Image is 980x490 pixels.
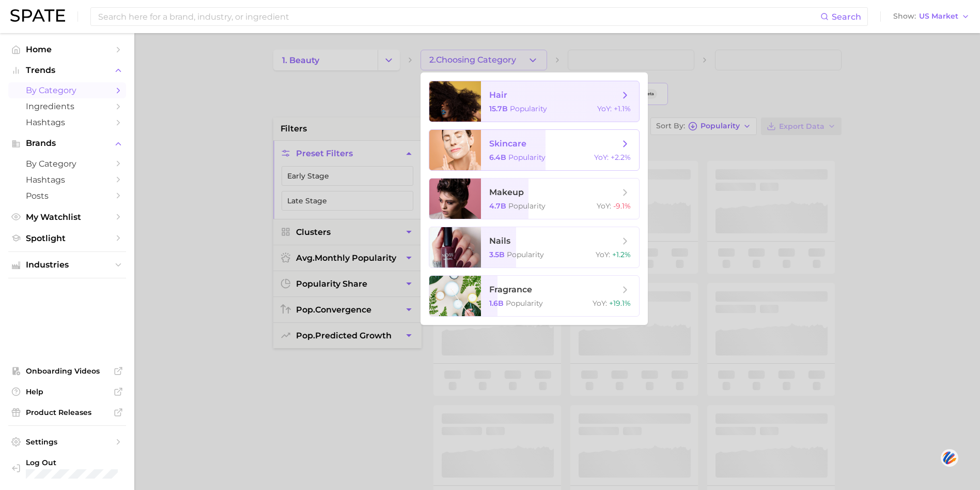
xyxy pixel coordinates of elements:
[26,233,108,243] span: Spotlight
[489,139,526,149] span: skincare
[596,250,610,259] span: YoY :
[489,187,524,197] span: makeup
[612,250,631,259] span: +1.2%
[489,153,506,162] span: 6.4b
[941,449,958,468] img: svg+xml;base64,PHN2ZyB3aWR0aD0iNDQiIGhlaWdodD0iNDQiIHZpZXdCb3g9IjAgMCA0NCA0NCIgZmlsbD0ibm9uZSIgeG...
[10,9,65,22] img: SPATE
[832,12,861,22] span: Search
[26,387,108,396] span: Help
[26,260,108,270] span: Industries
[613,201,631,211] span: -9.1%
[26,212,108,222] span: My Watchlist
[489,236,510,246] span: nails
[26,437,108,447] span: Settings
[919,13,958,19] span: US Market
[611,153,631,162] span: +2.2%
[8,136,126,151] button: Brands
[489,90,507,100] span: hair
[489,201,506,211] span: 4.7b
[26,139,108,148] span: Brands
[489,250,505,259] span: 3.5b
[893,13,916,19] span: Show
[8,434,126,450] a: Settings
[597,104,612,113] span: YoY :
[26,366,108,376] span: Onboarding Videos
[489,299,504,308] span: 1.6b
[421,72,648,325] ul: 2.Choosing Category
[614,104,631,113] span: +1.1%
[26,85,108,95] span: by Category
[597,201,611,211] span: YoY :
[507,250,544,259] span: Popularity
[508,201,546,211] span: Popularity
[26,117,108,127] span: Hashtags
[8,209,126,225] a: My Watchlist
[26,66,108,75] span: Trends
[594,153,609,162] span: YoY :
[8,172,126,188] a: Hashtags
[8,156,126,172] a: by Category
[26,458,118,467] span: Log Out
[489,104,508,113] span: 15.7b
[8,82,126,98] a: by Category
[8,98,126,114] a: Ingredients
[506,299,543,308] span: Popularity
[8,384,126,399] a: Help
[508,153,546,162] span: Popularity
[26,44,108,54] span: Home
[891,10,972,23] button: ShowUS Market
[8,230,126,246] a: Spotlight
[8,455,126,482] a: Log out. Currently logged in with e-mail meghnar@oddity.com.
[26,408,108,417] span: Product Releases
[26,159,108,169] span: by Category
[26,175,108,185] span: Hashtags
[609,299,631,308] span: +19.1%
[510,104,547,113] span: Popularity
[8,114,126,130] a: Hashtags
[489,285,532,294] span: fragrance
[593,299,607,308] span: YoY :
[8,188,126,204] a: Posts
[8,405,126,420] a: Product Releases
[8,363,126,379] a: Onboarding Videos
[8,41,126,57] a: Home
[97,8,820,25] input: Search here for a brand, industry, or ingredient
[8,257,126,273] button: Industries
[8,63,126,78] button: Trends
[26,101,108,111] span: Ingredients
[26,191,108,201] span: Posts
